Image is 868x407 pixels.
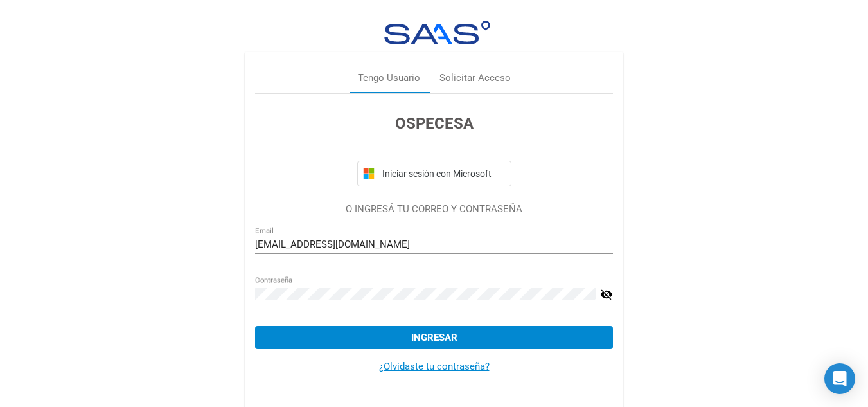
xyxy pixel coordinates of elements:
div: Tengo Usuario [358,71,420,86]
div: Open Intercom Messenger [824,363,855,394]
button: Ingresar [255,326,613,349]
span: Iniciar sesión con Microsoft [380,168,506,179]
a: ¿Olvidaste tu contraseña? [379,361,490,372]
span: Ingresar [411,332,457,343]
h3: OSPECESA [255,112,613,135]
div: Solicitar Acceso [439,71,511,86]
button: Iniciar sesión con Microsoft [357,161,511,186]
p: O INGRESÁ TU CORREO Y CONTRASEÑA [255,202,613,217]
mat-icon: visibility_off [600,287,613,302]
